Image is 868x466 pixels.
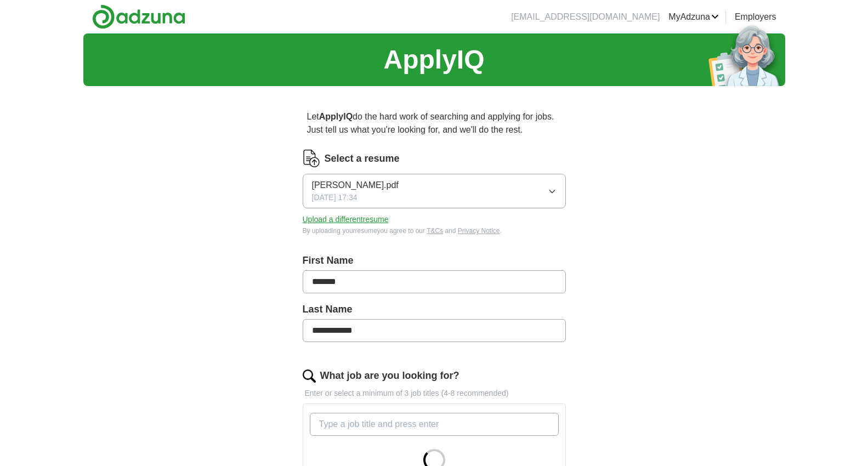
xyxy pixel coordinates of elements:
[427,227,443,235] a: T&Cs
[303,253,566,268] label: First Name
[303,226,566,236] div: By uploading your resume you agree to our and .
[668,10,719,24] a: MyAdzuna
[325,151,400,166] label: Select a resume
[303,150,320,167] img: CV Icon
[458,227,500,235] a: Privacy Notice
[511,10,660,24] li: [EMAIL_ADDRESS][DOMAIN_NAME]
[319,112,353,121] strong: ApplyIQ
[92,4,185,29] img: Adzuna logo
[303,370,316,383] img: search.png
[303,106,566,141] p: Let do the hard work of searching and applying for jobs. Just tell us what you're looking for, an...
[312,192,358,203] span: [DATE] 17:34
[303,388,566,399] p: Enter or select a minimum of 3 job titles (4-8 recommended)
[303,214,389,225] button: Upload a differentresume
[735,10,776,24] a: Employers
[303,174,566,208] button: [PERSON_NAME].pdf[DATE] 17:34
[310,413,559,436] input: Type a job title and press enter
[303,302,566,317] label: Last Name
[320,368,459,383] label: What job are you looking for?
[383,40,484,79] h1: ApplyIQ
[312,179,399,192] span: [PERSON_NAME].pdf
